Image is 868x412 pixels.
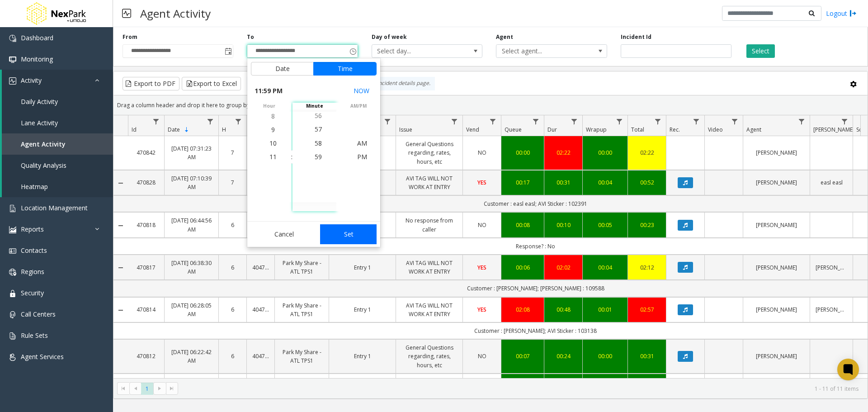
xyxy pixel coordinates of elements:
a: YES [468,305,495,314]
a: 00:06 [507,263,538,272]
a: Id Filter Menu [150,115,162,128]
a: 00:05 [588,221,622,229]
span: Call Centers [21,310,56,318]
a: Entry 1 [335,352,390,360]
a: [PERSON_NAME] [749,305,804,314]
span: Lane Activity [21,118,58,127]
a: [DATE] 07:31:23 AM [170,144,213,161]
a: 00:04 [588,178,622,187]
a: [PERSON_NAME] [816,305,847,314]
span: Select agent... [496,45,585,57]
span: Heatmap [21,182,48,191]
button: Cancel [251,224,317,244]
span: Rule Sets [21,331,48,340]
span: 11 [269,152,277,161]
a: H Filter Menu [232,115,245,128]
div: 00:07 [507,352,538,360]
span: 9 [271,125,275,134]
a: 404761 [252,305,269,314]
span: AM/PM [336,103,380,109]
span: Security [21,289,44,297]
a: 6 [224,263,241,272]
span: hour [247,103,291,109]
a: NO [468,148,495,157]
a: Rec. Filter Menu [690,115,703,128]
div: 00:08 [507,221,538,229]
span: Queue [505,126,522,133]
span: Quality Analysis [21,161,66,170]
span: minute [292,103,336,109]
span: Reports [21,225,44,233]
kendo-pager-info: 1 - 11 of 11 items [184,385,859,393]
span: Id [132,126,137,133]
img: 'icon' [9,205,16,212]
a: 6 [224,305,241,314]
a: 470818 [133,221,159,229]
a: 00:31 [550,178,577,187]
a: Collapse Details [113,307,128,314]
a: Issue Filter Menu [448,115,461,128]
a: Quality Analysis [2,155,113,176]
label: Day of week [372,33,407,41]
div: 02:12 [633,263,660,272]
label: From [123,33,137,41]
a: YES [468,178,495,187]
img: 'icon' [9,77,16,85]
button: Export to PDF [123,77,179,90]
img: 'icon' [9,247,16,255]
div: : [291,152,292,161]
a: 02:22 [550,148,577,157]
a: Park My Share - ATL TPS1 [280,259,323,276]
button: Select [746,44,775,58]
span: Daily Activity [21,97,58,106]
a: General Questions regarding, rates, hours, etc [401,140,457,166]
img: 'icon' [9,311,16,318]
a: [PERSON_NAME] [749,263,804,272]
img: 'icon' [9,226,16,233]
div: 00:52 [633,178,660,187]
span: 10 [269,139,277,147]
a: Collapse Details [113,222,128,229]
a: [PERSON_NAME] [749,352,804,360]
div: 00:00 [507,148,538,157]
a: 02:08 [507,305,538,314]
a: 470828 [133,178,159,187]
span: Contacts [21,246,47,255]
a: [DATE] 06:03:45 AM [170,378,213,395]
a: 6 [224,352,241,360]
a: 7 [224,178,241,187]
a: Daily Activity [2,91,113,112]
a: [PERSON_NAME] [749,178,804,187]
a: [PERSON_NAME] [816,263,847,272]
span: 56 [315,111,322,120]
span: AM [357,139,367,147]
a: [DATE] 06:28:05 AM [170,301,213,318]
span: 11:59 PM [255,85,283,97]
a: 470814 [133,305,159,314]
span: NO DATA FOUND [496,44,607,58]
a: Vend Filter Menu [487,115,499,128]
a: No response from caller [401,216,457,233]
a: 00:10 [550,221,577,229]
span: NO [478,352,486,360]
img: 'icon' [9,290,16,297]
div: 00:00 [588,148,622,157]
a: Activity [2,70,113,91]
div: Drag a column header and drop it here to group by that column [113,97,868,113]
a: Total Filter Menu [652,115,664,128]
span: 57 [315,125,322,133]
a: 02:22 [633,148,660,157]
a: 00:04 [588,263,622,272]
a: 470842 [133,148,159,157]
span: Agent [746,126,761,133]
button: Select now [350,83,373,99]
a: Entry 1 [335,305,390,314]
h3: Agent Activity [136,2,215,24]
label: Agent [496,33,513,41]
span: YES [477,306,486,313]
span: Wrapup [586,126,607,133]
img: pageIcon [122,2,131,24]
